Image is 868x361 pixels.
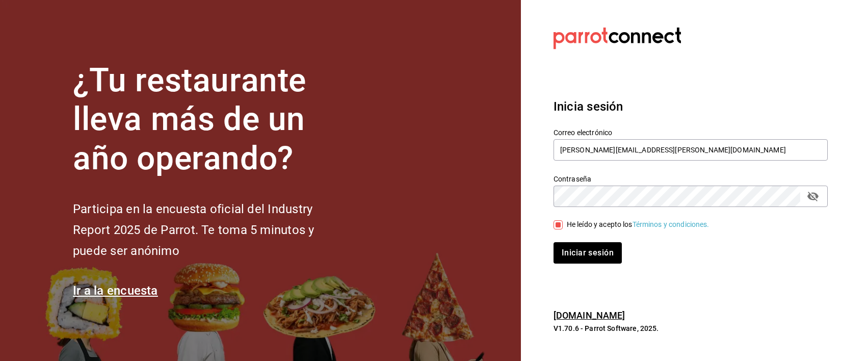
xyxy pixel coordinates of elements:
h3: Inicia sesión [554,97,828,116]
a: [DOMAIN_NAME] [554,310,625,321]
p: V1.70.6 - Parrot Software, 2025. [554,323,828,333]
button: passwordField [804,188,822,205]
input: Ingresa tu correo electrónico [554,139,828,161]
button: Iniciar sesión [554,242,622,264]
div: He leído y acepto los [567,219,709,230]
label: Correo electrónico [554,128,828,136]
a: Ir a la encuesta [73,283,158,298]
h1: ¿Tu restaurante lleva más de un año operando? [73,61,348,178]
h2: Participa en la encuesta oficial del Industry Report 2025 de Parrot. Te toma 5 minutos y puede se... [73,199,348,261]
label: Contraseña [554,175,828,182]
a: Términos y condiciones. [633,220,709,228]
